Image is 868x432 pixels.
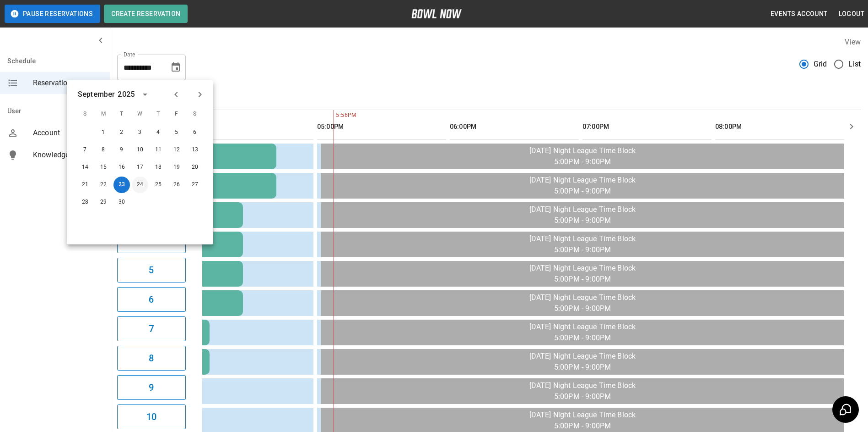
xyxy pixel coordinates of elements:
[95,194,112,210] button: Sep 29, 2025
[77,105,93,123] span: S
[95,159,112,176] button: Sep 15, 2025
[187,105,203,123] span: S
[95,142,112,158] button: Sep 8, 2025
[118,89,135,100] div: 2025
[77,194,93,210] button: Sep 28, 2025
[132,159,148,176] button: Sep 17, 2025
[168,105,185,123] span: F
[192,87,208,102] button: Next month
[113,142,130,158] button: Sep 9, 2025
[132,177,148,193] button: Sep 24, 2025
[132,124,148,141] button: Sep 3, 2025
[113,159,130,176] button: Sep 16, 2025
[715,114,844,140] th: 08:00PM
[167,58,185,77] button: Choose date, selected date is Sep 23, 2025
[132,105,148,123] span: W
[77,159,93,176] button: Sep 14, 2025
[767,6,831,22] button: Events Account
[149,380,154,395] h6: 9
[150,177,167,193] button: Sep 25, 2025
[814,59,827,70] span: Grid
[5,5,100,23] button: Pause Reservations
[137,87,153,102] button: calendar view is open, switch to year view
[113,105,130,123] span: T
[187,124,203,141] button: Sep 6, 2025
[117,258,186,282] button: 5
[77,142,93,158] button: Sep 7, 2025
[334,111,336,120] span: 5:56PM
[149,292,154,307] h6: 6
[117,316,186,341] button: 7
[149,263,154,277] h6: 5
[582,114,712,140] th: 07:00PM
[117,375,186,400] button: 9
[150,105,167,123] span: T
[113,124,130,141] button: Sep 2, 2025
[104,5,188,23] button: Create Reservation
[132,142,148,158] button: Sep 10, 2025
[117,346,186,371] button: 8
[33,78,102,89] span: Reservations
[113,177,130,193] button: Sep 23, 2025
[78,89,115,100] div: September
[187,142,203,158] button: Sep 13, 2025
[117,88,861,110] div: inventory tabs
[95,177,112,193] button: Sep 22, 2025
[411,9,462,18] img: logo
[149,321,154,336] h6: 7
[187,177,203,193] button: Sep 27, 2025
[117,404,186,429] button: 10
[835,6,868,22] button: Logout
[117,287,186,312] button: 6
[317,114,446,140] th: 05:00PM
[168,159,185,176] button: Sep 19, 2025
[168,124,185,141] button: Sep 5, 2025
[845,38,861,46] label: View
[150,142,167,158] button: Sep 11, 2025
[113,194,130,210] button: Sep 30, 2025
[450,114,579,140] th: 06:00PM
[146,410,156,424] h6: 10
[168,87,184,102] button: Previous month
[33,150,102,161] span: Knowledge Base
[33,127,102,138] span: Account
[150,159,167,176] button: Sep 18, 2025
[168,142,185,158] button: Sep 12, 2025
[77,177,93,193] button: Sep 21, 2025
[187,159,203,176] button: Sep 20, 2025
[168,177,185,193] button: Sep 26, 2025
[95,105,112,123] span: M
[95,124,112,141] button: Sep 1, 2025
[149,351,154,366] h6: 8
[150,124,167,141] button: Sep 4, 2025
[848,59,861,70] span: List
